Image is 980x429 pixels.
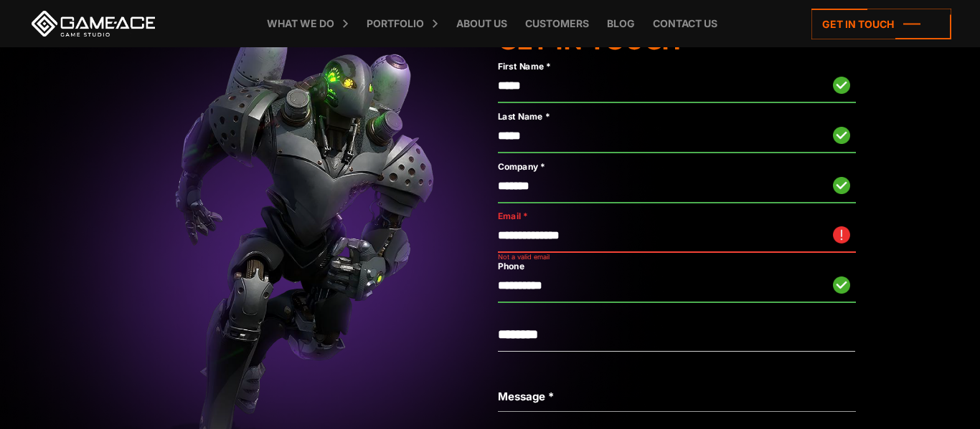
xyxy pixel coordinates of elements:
label: Last Name * [498,110,784,124]
label: Message * [498,388,554,405]
label: First Name * [498,59,784,74]
label: Email * [498,209,784,223]
label: Company * [498,160,784,174]
div: Not a valid email [498,245,855,269]
label: Phone [498,259,784,274]
a: Get in touch [811,9,951,39]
